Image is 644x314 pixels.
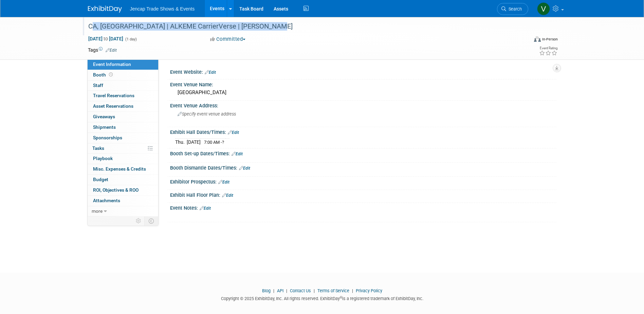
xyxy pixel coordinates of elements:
[317,288,349,293] a: Terms of Service
[88,36,124,42] span: [DATE] [DATE]
[88,133,158,143] a: Sponsorships
[277,288,283,293] a: API
[93,62,131,67] span: Event Information
[88,91,158,101] a: Travel Reservations
[88,70,158,80] a: Booth
[88,185,158,195] a: ROI, Objectives & ROO
[92,145,104,151] span: Tasks
[218,180,229,185] a: Edit
[170,163,556,172] div: Booth Dismantle Dates/Times:
[93,114,115,119] span: Giveaways
[290,288,311,293] a: Contact Us
[106,48,117,53] a: Edit
[88,175,158,185] a: Budget
[93,124,116,130] span: Shipments
[88,196,158,206] a: Attachments
[170,101,556,109] div: Event Venue Address:
[205,70,216,75] a: Edit
[262,288,271,293] a: Blog
[312,288,316,293] span: |
[93,103,133,109] span: Asset Reservations
[222,140,224,145] span: ?
[239,166,250,171] a: Edit
[284,288,289,293] span: |
[497,3,528,15] a: Search
[222,193,233,198] a: Edit
[175,139,187,146] td: Thu.
[88,6,122,13] img: ExhibitDay
[93,166,146,172] span: Misc. Expenses & Credits
[88,143,158,154] a: Tasks
[170,203,556,212] div: Event Notes:
[175,87,551,98] div: [GEOGRAPHIC_DATA]
[200,206,211,211] a: Edit
[208,36,248,43] button: Committed
[170,80,556,88] div: Event Venue Name:
[534,36,541,42] img: Format-Inperson.png
[144,216,158,225] td: Toggle Event Tabs
[93,93,134,98] span: Travel Reservations
[350,288,355,293] span: |
[93,156,113,161] span: Playbook
[93,135,122,140] span: Sponsorships
[125,37,137,41] span: (1 day)
[340,296,342,299] sup: ®
[170,177,556,186] div: Exhibitor Prospectus:
[187,139,201,146] td: [DATE]
[170,67,556,76] div: Event Website:
[170,149,556,157] div: Booth Set-up Dates/Times:
[108,72,114,77] span: Booth not reserved yet
[93,198,120,203] span: Attachments
[539,47,557,50] div: Event Rating
[88,112,158,122] a: Giveaways
[93,177,108,182] span: Budget
[88,101,158,111] a: Asset Reservations
[88,47,117,53] td: Tags
[88,122,158,133] a: Shipments
[88,206,158,216] a: more
[506,6,522,12] span: Search
[130,6,195,12] span: Jencap Trade Shows & Events
[93,83,103,88] span: Staff
[232,152,243,156] a: Edit
[228,130,239,135] a: Edit
[542,37,558,42] div: In-Person
[178,111,236,117] span: Specify event venue address
[488,35,558,46] div: Event Format
[88,59,158,70] a: Event Information
[93,72,114,77] span: Booth
[88,154,158,164] a: Playbook
[88,81,158,91] a: Staff
[133,216,145,225] td: Personalize Event Tab Strip
[93,187,139,193] span: ROI, Objectives & ROO
[537,2,550,15] img: Vanessa O'Brien
[272,288,276,293] span: |
[204,140,224,145] span: 7:00 AM -
[356,288,382,293] a: Privacy Policy
[103,36,109,41] span: to
[170,190,556,199] div: Exhibit Hall Floor Plan:
[92,208,103,214] span: more
[170,127,556,136] div: Exhibit Hall Dates/Times:
[88,164,158,174] a: Misc. Expenses & Credits
[86,20,518,33] div: CA, [GEOGRAPHIC_DATA] | ALKEME CarrierVerse | [PERSON_NAME]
